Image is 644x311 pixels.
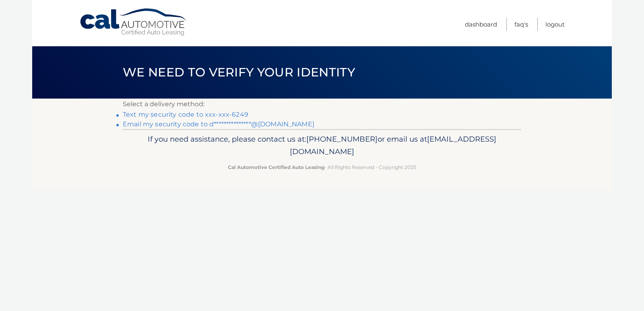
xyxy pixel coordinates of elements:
p: - All Rights Reserved - Copyright 2025 [128,163,516,171]
p: If you need assistance, please contact us at: or email us at [128,133,516,159]
span: We need to verify your identity [123,65,355,80]
a: Dashboard [465,18,497,31]
a: Text my security code to xxx-xxx-6249 [123,111,248,118]
a: Logout [545,18,565,31]
p: Select a delivery method: [123,99,521,110]
span: [PHONE_NUMBER] [306,134,378,144]
a: FAQ's [514,18,528,31]
a: Cal Automotive [79,8,188,37]
strong: Cal Automotive Certified Auto Leasing [228,164,324,170]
